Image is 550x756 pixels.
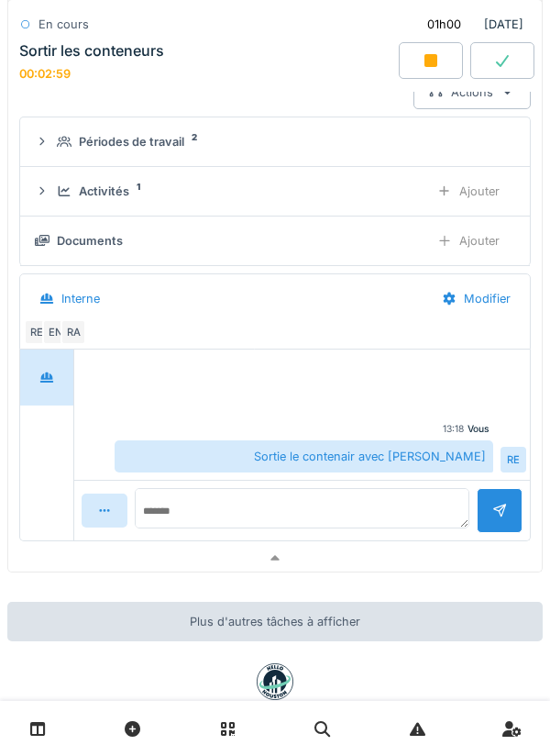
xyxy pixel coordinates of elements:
div: Sortie le contenair avec [PERSON_NAME] [115,440,493,472]
div: Actions [413,75,531,109]
img: badge-BVDL4wpA.svg [257,663,293,700]
summary: Périodes de travail2 [27,125,522,159]
div: Sortir les conteneurs [19,41,164,59]
div: Ajouter [422,224,515,258]
div: 00:02:59 [19,66,71,80]
div: [DATE] [412,7,531,41]
div: Documents [57,232,123,250]
div: 13:18 [443,422,464,436]
div: Interne [61,290,100,307]
div: Périodes de travail [79,133,184,150]
div: Vous [467,422,489,436]
div: Activités [79,183,129,200]
div: Modifier [426,282,526,316]
div: Plus d'autres tâches à afficher [7,602,543,641]
div: 01h00 [427,16,461,33]
div: RE [500,447,526,472]
summary: Activités1Ajouter [27,174,522,208]
summary: DocumentsAjouter [27,224,522,258]
div: RA [60,319,86,345]
div: EN [42,319,68,345]
div: Ajouter [422,174,515,208]
div: En cours [38,16,89,33]
div: RE [24,319,49,345]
